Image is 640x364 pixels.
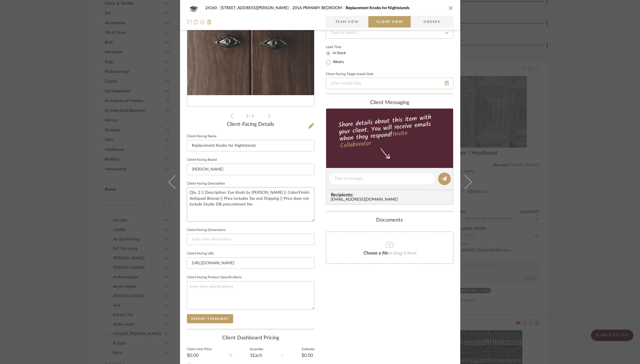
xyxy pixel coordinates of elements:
[388,251,417,255] span: or drag it here.
[326,44,355,50] label: Lead Time
[281,352,284,359] div: =
[187,182,225,185] label: Client-Facing Description
[187,257,314,269] input: Enter item URL
[187,276,242,279] label: Client-Facing Product Specifications
[187,2,201,14] img: c8117439-5e34-43f1-a9fa-52753adbc1ec_48x40.jpg
[331,197,451,202] div: [EMAIL_ADDRESS][DOMAIN_NAME]
[346,6,409,10] span: Replacement Knobs for Nightstands
[246,114,249,118] span: 2
[187,140,314,151] input: Enter Client-Facing Item Name
[187,353,212,358] div: $0.00
[417,16,446,28] span: Orders
[331,192,451,197] span: Recipients:
[187,234,314,245] input: Enter item dimensions
[249,114,252,118] span: /
[187,158,217,161] label: Client-Facing Brand
[301,348,314,351] label: Subtotal
[229,352,232,359] div: X
[187,335,314,341] div: Client Dashboard Pricing
[252,114,255,118] span: 2
[376,16,403,28] span: Client View
[187,314,233,323] button: Export Tearsheet
[332,60,344,65] label: Weeks
[207,20,212,24] img: Remove from project
[326,73,374,76] label: Client-Facing Target Install Date
[292,6,346,10] span: 201A PRIMARY BEDROOM
[325,112,454,151] div: Share details about this item with your client. You will receive emails when they respond!
[448,5,453,11] button: close
[187,252,214,255] label: Client-Facing URL
[326,100,453,106] div: client Messaging
[187,135,216,138] label: Client-Facing Name
[187,229,225,232] label: Client-Facing Dimensions
[250,353,263,358] div: 1 Each
[335,16,359,28] span: Team View
[326,78,453,89] input: Enter Install Date
[326,217,453,224] div: Documents
[363,251,388,255] span: Choose a file
[187,122,314,128] div: Client-Facing Details
[301,353,314,358] div: $0.00
[332,51,346,56] label: In Stock
[187,164,314,175] input: Enter Client-Facing Brand
[326,50,355,66] mat-radio-group: Select item type
[326,27,453,39] input: Type to Search…
[187,348,212,351] label: Client Unit Price
[205,6,292,10] span: 24160 - [STREET_ADDRESS][PERSON_NAME]
[250,348,263,351] label: Quantity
